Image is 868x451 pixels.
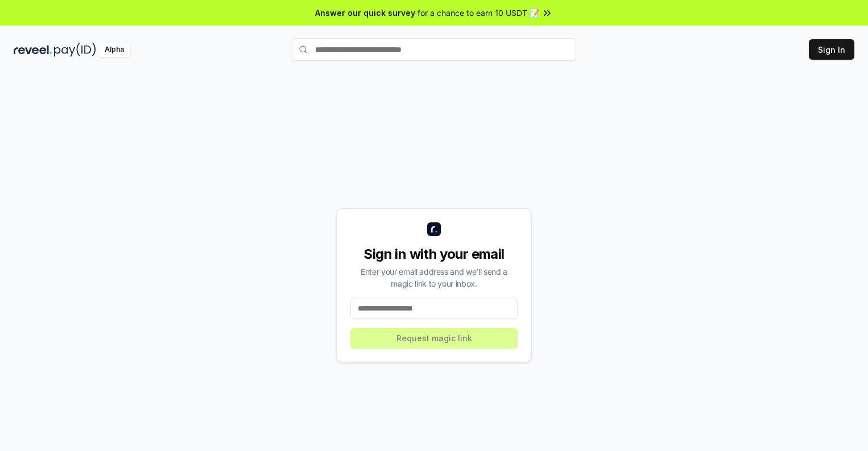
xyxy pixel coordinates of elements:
[427,222,441,236] img: logo_small
[418,7,539,19] span: for a chance to earn 10 USDT 📝
[14,43,52,57] img: reveel_dark
[809,39,854,60] button: Sign In
[350,266,518,289] div: Enter your email address and we’ll send a magic link to your inbox.
[54,43,96,57] img: pay_id
[98,43,130,57] div: Alpha
[315,7,415,19] span: Answer our quick survey
[350,245,518,263] div: Sign in with your email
